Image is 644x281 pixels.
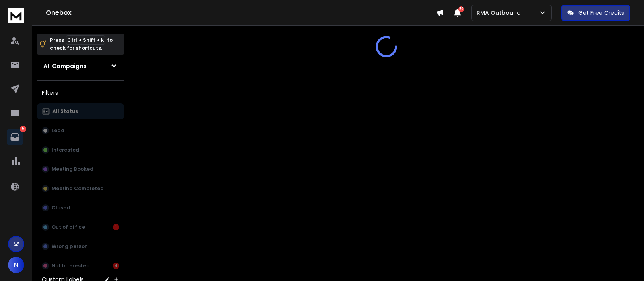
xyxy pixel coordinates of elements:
p: RMA Outbound [477,9,524,17]
span: Ctrl + Shift + k [66,35,105,45]
img: logo [8,8,24,23]
a: 5 [7,129,23,145]
h1: All Campaigns [43,62,87,70]
button: N [8,257,24,273]
h3: Filters [37,87,124,98]
button: Get Free Credits [561,5,630,21]
span: 50 [458,6,464,12]
p: Get Free Credits [578,9,624,17]
button: All Campaigns [37,58,124,74]
p: 5 [20,126,26,132]
h1: Onebox [46,8,436,18]
p: Press to check for shortcuts. [50,36,113,52]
